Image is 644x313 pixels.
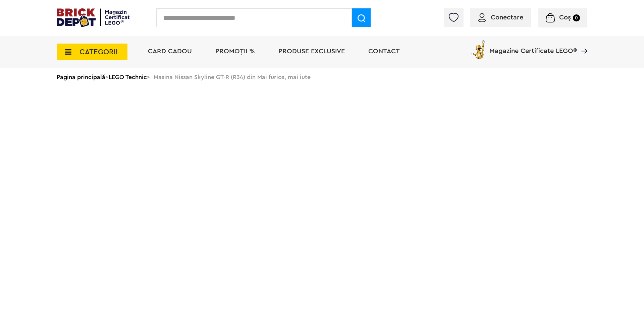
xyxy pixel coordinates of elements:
[79,48,118,56] span: CATEGORII
[278,48,345,55] a: Produse exclusive
[491,14,523,21] span: Conectare
[109,74,147,80] a: LEGO Technic
[573,14,580,21] small: 0
[368,48,400,55] a: Contact
[215,48,255,55] a: PROMOȚII %
[57,74,105,80] a: Pagina principală
[57,68,587,86] div: > > Masina Nissan Skyline GT-R (R34) din Mai furios, mai iute
[559,14,571,21] span: Coș
[478,14,523,21] a: Conectare
[148,48,192,55] a: Card Cadou
[489,39,577,54] span: Magazine Certificate LEGO®
[577,39,587,46] a: Magazine Certificate LEGO®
